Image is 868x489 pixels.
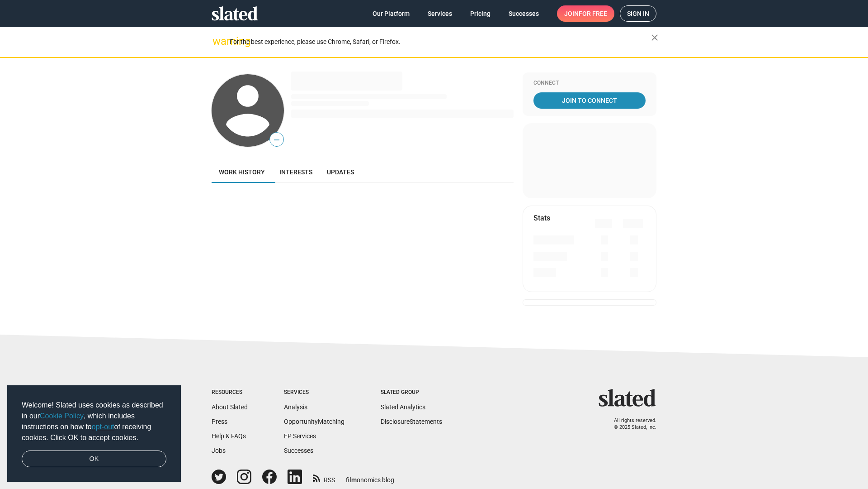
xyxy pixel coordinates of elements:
[557,5,614,22] a: Joinfor free
[313,470,335,484] a: RSS
[212,418,227,425] a: Press
[604,417,656,431] p: All rights reserved. © 2025 Slated, Inc.
[284,418,344,425] a: OpportunityMatching
[381,403,425,411] a: Slated Analytics
[212,447,226,454] a: Jobs
[279,168,312,176] span: Interests
[373,5,410,22] span: Our Platform
[463,5,498,22] a: Pricing
[420,5,459,22] a: Services
[627,6,649,21] span: Sign in
[381,418,442,425] a: DisclosureStatements
[212,403,248,411] a: About Slated
[284,389,344,396] div: Services
[272,161,320,183] a: Interests
[212,432,246,440] a: Help & FAQs
[40,412,84,420] a: Cookie Policy
[501,5,546,22] a: Successes
[509,5,539,22] span: Successes
[270,134,283,146] span: —
[428,5,452,22] span: Services
[7,385,181,482] div: cookieconsent
[230,36,651,48] div: For the best experience, please use Chrome, Safari, or Firefox.
[219,168,265,176] span: Work history
[346,469,394,484] a: filmonomics blog
[212,36,223,47] mat-icon: warning
[381,389,442,396] div: Slated Group
[284,403,307,411] a: Analysis
[284,432,316,440] a: EP Services
[470,5,491,22] span: Pricing
[533,213,550,223] mat-card-title: Stats
[620,5,656,22] a: Sign in
[284,447,313,454] a: Successes
[564,5,607,22] span: Join
[212,161,272,183] a: Work history
[320,161,361,183] a: Updates
[365,5,417,22] a: Our Platform
[92,423,114,431] a: opt-out
[212,389,248,396] div: Resources
[346,476,357,484] span: film
[22,400,166,443] span: Welcome! Slated uses cookies as described in our , which includes instructions on how to of recei...
[535,92,644,109] span: Join To Connect
[22,451,166,468] a: dismiss cookie message
[533,80,646,87] div: Connect
[533,92,646,109] a: Join To Connect
[579,5,607,22] span: for free
[649,32,660,43] mat-icon: close
[327,168,354,176] span: Updates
